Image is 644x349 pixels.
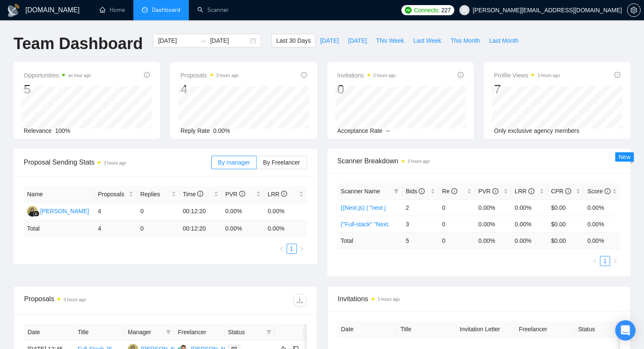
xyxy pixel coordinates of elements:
li: Next Page [297,244,307,254]
span: filter [266,330,271,335]
td: 0.00% [511,216,548,232]
td: 0.00% [511,199,548,216]
th: Title [74,324,124,341]
span: By Freelancer [263,159,300,166]
td: 0.00% [264,203,307,220]
span: info-circle [197,191,203,197]
span: info-circle [451,188,457,194]
li: 1 [287,244,297,254]
span: Last Month [489,36,518,45]
a: ((Next.js) | "next j [341,204,386,211]
div: [PERSON_NAME] [40,206,89,216]
td: 00:12:20 [180,220,222,237]
td: 4 [94,203,137,220]
div: Open Intercom Messenger [615,320,636,341]
li: 1 [600,256,610,266]
td: 0.00% [584,199,620,216]
button: [DATE] [343,34,371,47]
span: right [613,258,618,264]
span: info-circle [144,72,150,78]
th: Replies [137,186,179,203]
th: Manager [124,324,174,341]
span: left [279,246,284,251]
a: ("Full-stack" "Next. [341,221,390,228]
span: Opportunities [24,70,91,80]
span: 227 [441,5,451,15]
li: Previous Page [276,244,287,254]
td: 00:12:20 [180,203,222,220]
td: 0.00% [222,203,264,220]
td: 0.00 % [475,232,511,249]
span: info-circle [614,72,620,78]
span: info-circle [458,72,464,78]
a: T[PERSON_NAME] [27,207,89,214]
span: filter [392,185,401,198]
span: Scanner Breakdown [337,156,621,166]
button: left [276,244,287,254]
li: Previous Page [590,256,600,266]
td: 0.00% [475,216,511,232]
span: setting [627,7,640,14]
td: 0 [439,232,475,249]
span: PVR [478,188,498,195]
a: homeHome [100,6,125,14]
span: download [293,297,306,304]
span: -- [386,127,390,134]
span: user [462,7,467,13]
time: 3 hours ago [64,297,86,302]
td: 4 [94,220,137,237]
td: 0.00 % [264,220,307,237]
span: 100% [55,127,70,134]
time: 3 hours ago [216,73,239,78]
span: Invitations [338,294,620,304]
span: info-circle [239,191,245,197]
span: Relevance [24,127,52,134]
span: Proposal Sending Stats [24,157,211,168]
input: Start date [158,36,196,45]
span: left [592,258,597,264]
td: 2 [402,199,439,216]
th: Date [338,321,397,338]
span: Bids [406,188,425,195]
th: Freelancer [516,321,575,338]
span: Proposals [180,70,238,80]
span: info-circle [605,188,611,194]
img: logo [7,4,20,17]
time: 3 hours ago [537,73,560,78]
span: This Month [451,36,480,45]
button: left [590,256,600,266]
span: Profile Views [494,70,560,80]
div: 7 [494,81,560,97]
span: info-circle [565,188,571,194]
input: End date [210,36,249,45]
span: Scanner Name [341,188,380,195]
td: Total [24,220,94,237]
span: Time [183,191,203,198]
a: setting [627,7,641,14]
img: gigradar-bm.png [33,211,39,217]
td: 0.00% [584,216,620,232]
a: 1 [287,244,296,253]
span: filter [164,326,173,338]
span: to [200,37,207,44]
button: This Month [446,34,484,47]
td: 0.00 % [511,232,548,249]
span: Replies [140,190,169,199]
span: Invitations [337,70,396,80]
button: This Week [371,34,409,47]
span: info-circle [492,188,498,194]
span: [DATE] [348,36,367,45]
button: [DATE] [315,34,343,47]
a: 1 [600,256,610,266]
span: Proposals [98,190,127,199]
div: Proposals [24,294,165,307]
span: dashboard [142,7,148,13]
h1: Team Dashboard [14,34,143,54]
span: Reply Rate [180,127,210,134]
span: LRR [515,188,534,195]
td: $0.00 [547,199,584,216]
th: Freelancer [174,324,224,341]
th: Invitation Letter [456,321,516,338]
span: filter [394,189,399,194]
span: Acceptance Rate [337,127,383,134]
